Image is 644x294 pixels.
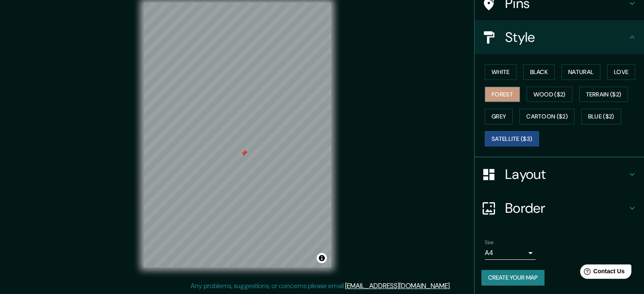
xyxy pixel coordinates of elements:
[505,166,627,183] h4: Layout
[191,281,451,291] p: Any problems, suggestions, or concerns please email .
[475,157,644,191] div: Layout
[485,87,520,102] button: Forest
[505,200,627,217] h4: Border
[579,87,628,102] button: Terrain ($2)
[481,270,544,286] button: Create your map
[569,261,635,285] iframe: Help widget launcher
[581,109,621,124] button: Blue ($2)
[485,239,494,246] label: Size
[485,109,513,124] button: Grey
[485,131,539,147] button: Satellite ($3)
[475,20,644,54] div: Style
[451,281,452,291] div: .
[485,246,536,260] div: A4
[452,281,454,291] div: .
[607,64,635,80] button: Love
[345,281,450,290] a: [EMAIL_ADDRESS][DOMAIN_NAME]
[505,29,627,46] h4: Style
[520,109,575,124] button: Cartoon ($2)
[475,191,644,225] div: Border
[317,253,327,263] button: Toggle attribution
[523,64,555,80] button: Black
[561,64,600,80] button: Natural
[144,3,331,267] canvas: Map
[485,64,517,80] button: White
[527,87,572,102] button: Wood ($2)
